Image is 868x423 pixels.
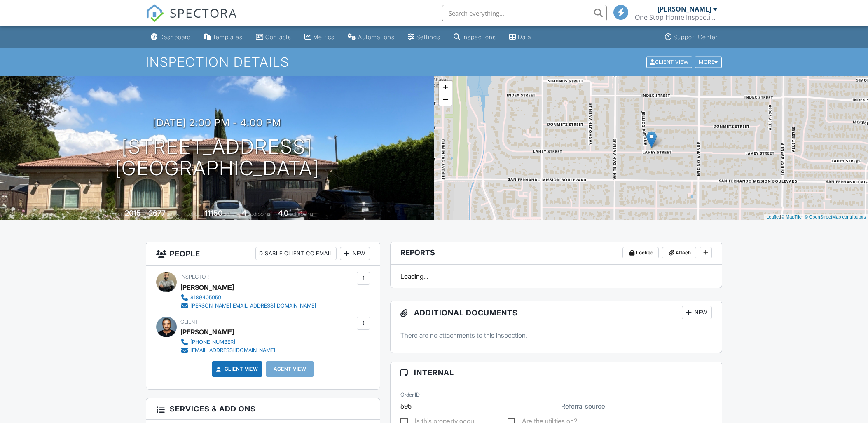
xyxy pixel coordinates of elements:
[646,56,692,68] div: Client View
[506,30,534,45] a: Data
[340,247,370,260] div: New
[180,274,209,280] span: Inspector
[180,326,234,338] div: [PERSON_NAME]
[125,209,141,217] div: 2015
[405,30,444,45] a: Settings
[391,301,722,324] h3: Additional Documents
[358,33,395,40] div: Automations
[201,30,246,45] a: Templates
[242,209,246,217] div: 4
[190,303,316,309] div: [PERSON_NAME][EMAIL_ADDRESS][DOMAIN_NAME]
[146,4,164,22] img: The Best Home Inspection Software - Spectora
[265,33,291,40] div: Contacts
[682,306,712,319] div: New
[146,11,237,28] a: SPECTORA
[180,338,275,346] a: [PHONE_NUMBER]
[147,30,194,45] a: Dashboard
[115,211,124,217] span: Built
[167,211,178,217] span: sq. ft.
[255,247,337,260] div: Disable Client CC Email
[561,402,605,411] label: Referral source
[301,30,338,45] a: Metrics
[278,209,288,217] div: 4.0
[170,4,237,21] span: SPECTORA
[186,211,204,217] span: Lot Size
[115,136,319,180] h1: [STREET_ADDRESS] [GEOGRAPHIC_DATA]
[674,33,718,40] div: Support Center
[416,33,440,40] div: Settings
[146,55,723,69] h1: Inspection Details
[224,211,234,217] span: sq.ft.
[400,391,420,399] label: Order ID
[766,214,780,219] a: Leaflet
[146,398,380,420] h3: Services & Add ons
[450,30,499,45] a: Inspections
[190,294,221,301] div: 8189405050
[344,30,398,45] a: Automations (Basic)
[657,5,711,13] div: [PERSON_NAME]
[213,33,243,40] div: Templates
[518,33,531,40] div: Data
[153,117,281,128] h3: [DATE] 2:00 pm - 4:00 pm
[635,13,717,21] div: One Stop Home Inspections & Const.
[190,347,275,354] div: [EMAIL_ADDRESS][DOMAIN_NAME]
[662,30,721,45] a: Support Center
[646,59,694,65] a: Client View
[205,209,222,217] div: 11150
[180,281,234,294] div: [PERSON_NAME]
[159,33,191,40] div: Dashboard
[391,362,722,383] h3: Internal
[400,331,712,340] p: There are no attachments to this inspection.
[248,211,270,217] span: bedrooms
[180,319,198,325] span: Client
[149,209,166,217] div: 2677
[290,211,313,217] span: bathrooms
[180,302,316,310] a: [PERSON_NAME][EMAIL_ADDRESS][DOMAIN_NAME]
[781,214,803,219] a: © MapTiler
[462,33,496,40] div: Inspections
[253,30,295,45] a: Contacts
[313,33,335,40] div: Metrics
[439,81,452,93] a: Zoom in
[764,214,868,221] div: |
[805,214,866,219] a: © OpenStreetMap contributors
[439,93,452,106] a: Zoom out
[695,56,722,68] div: More
[215,365,258,373] a: Client View
[180,346,275,355] a: [EMAIL_ADDRESS][DOMAIN_NAME]
[146,242,380,266] h3: People
[190,339,235,345] div: [PHONE_NUMBER]
[442,5,607,21] input: Search everything...
[180,294,316,302] a: 8189405050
